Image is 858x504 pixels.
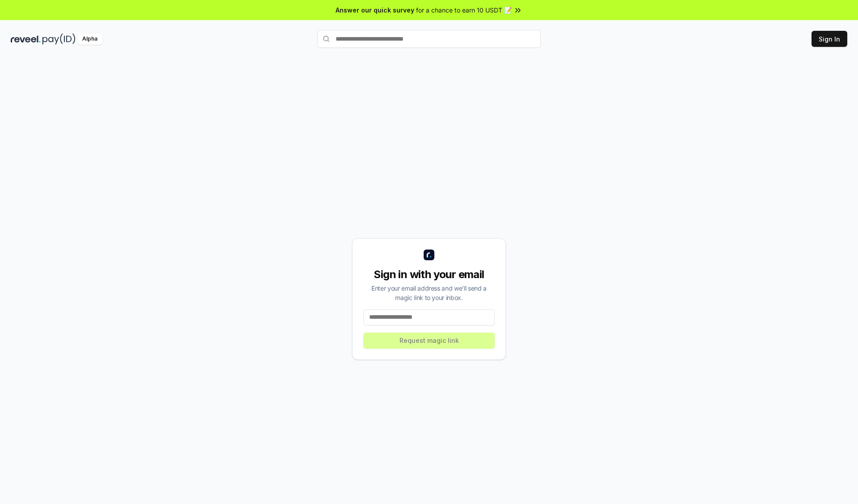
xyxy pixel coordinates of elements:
span: Answer our quick survey [336,5,414,15]
span: for a chance to earn 10 USDT 📝 [416,5,512,15]
div: Alpha [77,33,102,45]
div: Enter your email address and we’ll send a magic link to your inbox. [363,283,495,302]
button: Sign In [812,31,847,47]
div: Sign in with your email [363,267,495,282]
img: reveel_dark [11,33,41,45]
img: pay_id [42,33,76,45]
img: logo_small [424,250,434,260]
